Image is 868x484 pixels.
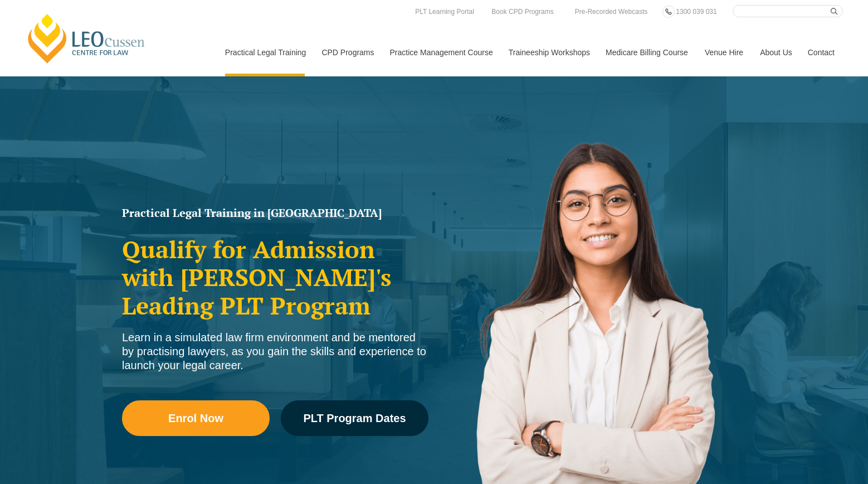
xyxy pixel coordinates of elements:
[281,400,428,436] a: PLT Program Dates
[122,331,428,372] div: Learn in a simulated law firm environment and be mentored by practising lawyers, as you gain the ...
[313,28,381,76] a: CPD Programs
[696,28,752,76] a: Venue Hire
[500,28,597,76] a: Traineeship Workshops
[676,8,716,16] span: 1300 039 031
[122,207,428,219] h1: Practical Legal Training in [GEOGRAPHIC_DATA]
[382,28,500,76] a: Practice Management Course
[572,6,651,18] a: Pre-Recorded Webcasts
[303,413,406,424] span: PLT Program Dates
[412,6,477,18] a: PLT Learning Portal
[799,28,843,76] a: Contact
[673,6,719,18] a: 1300 039 031
[168,413,223,424] span: Enrol Now
[122,235,428,320] h2: Qualify for Admission with [PERSON_NAME]'s Leading PLT Program
[597,28,696,76] a: Medicare Billing Course
[122,400,270,436] a: Enrol Now
[752,28,799,76] a: About Us
[25,12,148,65] a: [PERSON_NAME] Centre for Law
[217,28,314,76] a: Practical Legal Training
[489,6,556,18] a: Book CPD Programs
[793,409,840,456] iframe: LiveChat chat widget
